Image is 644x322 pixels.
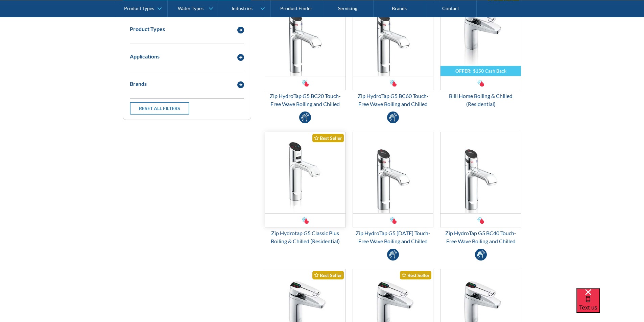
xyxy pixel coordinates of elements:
[473,68,506,74] div: $150 Cash Back
[130,25,165,33] div: Product Types
[265,92,346,108] div: Zip HydroTap G5 BC20 Touch-Free Wave Boiling and Chilled
[455,68,472,74] div: OFFER:
[440,229,521,245] div: Zip HydroTap G5 BC40 Touch-Free Wave Boiling and Chilled
[400,271,431,279] div: Best Seller
[265,229,346,245] div: Zip Hydrotap G5 Classic Plus Boiling & Chilled (Residential)
[353,229,434,245] div: Zip HydroTap G5 [DATE] Touch-Free Wave Boiling and Chilled
[232,5,253,11] div: Industries
[576,288,644,322] iframe: podium webchat widget bubble
[312,271,344,279] div: Best Seller
[130,102,189,115] a: Reset all filters
[353,132,434,245] a: Zip HydroTap G5 BC100 Touch-Free Wave Boiling and ChilledZip HydroTap G5 [DATE] Touch-Free Wave B...
[178,5,204,11] div: Water Types
[440,132,521,245] a: Zip HydroTap G5 BC40 Touch-Free Wave Boiling and ChilledZip HydroTap G5 BC40 Touch-Free Wave Boil...
[440,132,521,213] img: Zip HydroTap G5 BC40 Touch-Free Wave Boiling and Chilled
[130,52,160,60] div: Applications
[265,132,345,213] img: Zip Hydrotap G5 Classic Plus Boiling & Chilled (Residential)
[353,132,433,213] img: Zip HydroTap G5 BC100 Touch-Free Wave Boiling and Chilled
[124,5,154,11] div: Product Types
[440,92,521,108] div: Billi Home Boiling & Chilled (Residential)
[312,134,344,142] div: Best Seller
[130,80,147,88] div: Brands
[353,92,434,108] div: Zip HydroTap G5 BC60 Touch-Free Wave Boiling and Chilled
[265,132,346,245] a: Zip Hydrotap G5 Classic Plus Boiling & Chilled (Residential)Best SellerZip Hydrotap G5 Classic Pl...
